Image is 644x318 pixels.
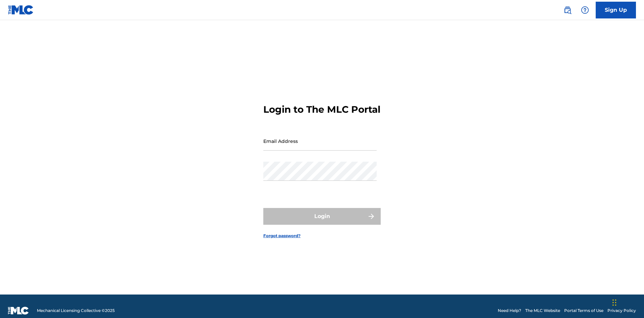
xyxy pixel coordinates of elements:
div: Help [578,3,592,17]
img: MLC Logo [8,5,34,15]
a: Sign Up [596,2,636,18]
a: The MLC Website [525,308,560,314]
a: Privacy Policy [607,308,636,314]
span: Mechanical Licensing Collective © 2025 [37,308,115,314]
a: Forgot password? [263,233,301,239]
a: Need Help? [498,308,521,314]
iframe: Chat Widget [610,286,644,318]
img: logo [8,307,29,315]
img: search [563,6,572,14]
div: Drag [612,293,616,313]
img: help [581,6,589,14]
h3: Login to The MLC Portal [263,104,380,115]
a: Public Search [561,3,574,17]
a: Portal Terms of Use [564,308,603,314]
